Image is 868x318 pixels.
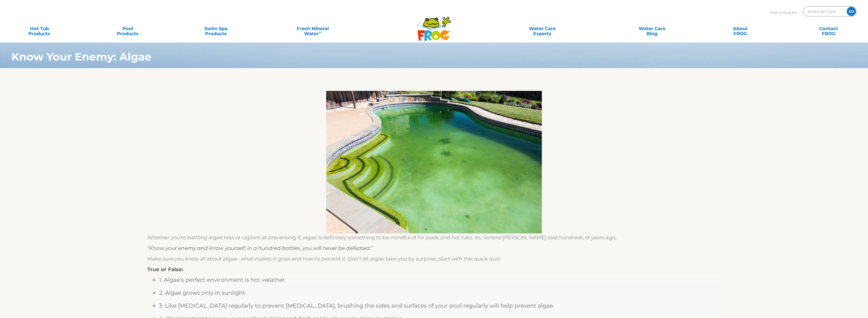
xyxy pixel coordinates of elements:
span: 1. Algae’s perfect environment is hot weather. [159,276,286,283]
em: “Know your enemy and know yourself; in a hundred battles, you will never be defeated.” [147,245,373,251]
a: ContactFROG [794,24,863,34]
sup: ∞ [319,30,321,34]
a: 1. Algae’s perfect environment is hot weather. [147,274,721,286]
a: Water CareExperts [487,24,598,34]
strong: True or False: [147,266,183,272]
span: 2. Algae grows only in sunlight. [159,289,246,296]
a: AboutFROG [706,24,775,34]
span: 3. Like [MEDICAL_DATA] regularly to prevent [MEDICAL_DATA], brushing the sides and surfaces of yo... [159,302,554,309]
a: 3. Like [MEDICAL_DATA] regularly to prevent [MEDICAL_DATA], brushing the sides and surfaces of yo... [147,300,721,312]
p: Whether you’re battling algae now or vigilant at preventing it, algae is definitely something to ... [147,233,721,242]
p: Make sure you know all about algae– what makes it grow and how to prevent it. Don’t let algae tak... [147,255,721,263]
a: Hot TubProducts [5,24,74,34]
img: Frog Products Logo [415,10,454,41]
a: Swim SpaProducts [181,24,250,34]
a: PoolProducts [93,24,162,34]
h1: Know Your Enemy: Algae [11,51,778,63]
input: GO [847,7,856,16]
a: Water CareBlog [618,24,687,34]
a: Fresh MineralWater∞ [270,24,356,34]
p: Find A Dealer [770,6,797,19]
a: 2. Algae grows only in sunlight. [147,287,721,299]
